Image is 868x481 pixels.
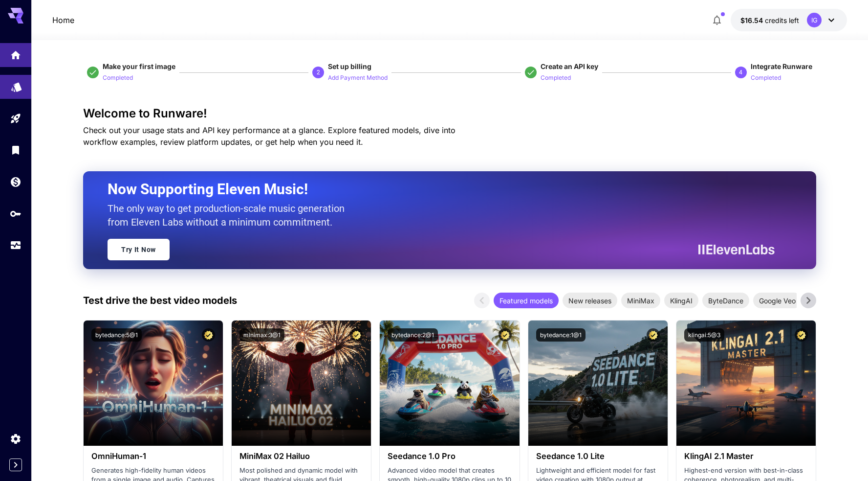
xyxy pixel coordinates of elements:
[751,73,781,83] p: Completed
[751,71,781,83] button: Completed
[494,296,559,306] span: Featured models
[647,328,660,342] button: Certified Model – Vetted for best performance and includes a commercial license.
[350,328,363,342] button: Certified Model – Vetted for best performance and includes a commercial license.
[795,328,808,342] button: Certified Model – Vetted for best performance and includes a commercial license.
[664,293,698,308] div: KlingAI
[563,296,617,306] span: New releases
[10,433,22,445] div: Settings
[807,13,822,27] div: IG
[621,296,660,306] span: MiniMax
[103,62,175,70] span: Make your first image
[328,73,388,83] p: Add Payment Method
[536,328,586,342] button: bytedance:1@1
[751,62,812,70] span: Integrate Runware
[103,71,133,83] button: Completed
[740,15,799,25] div: $16.54235
[702,296,749,306] span: ByteDance
[753,296,802,306] span: Google Veo
[108,239,170,260] a: Try It Now
[83,293,237,308] p: Test drive the best video models
[10,46,22,58] div: Home
[317,68,320,77] p: 2
[83,107,816,120] h3: Welcome to Runware!
[676,321,816,446] img: alt
[52,14,74,26] nav: breadcrumb
[684,328,724,342] button: klingai:5@3
[328,62,371,70] span: Set up billing
[103,73,133,83] p: Completed
[702,293,749,308] div: ByteDance
[232,321,371,446] img: alt
[10,207,22,220] div: API Keys
[739,68,742,77] p: 4
[108,202,352,229] p: The only way to get production-scale music generation from Eleven Labs without a minimum commitment.
[388,328,438,342] button: bytedance:2@1
[83,125,456,147] span: Check out your usage stats and API key performance at a glance. Explore featured models, dive int...
[10,144,22,156] div: Library
[499,328,512,342] button: Certified Model – Vetted for best performance and includes a commercial license.
[10,176,22,188] div: Wallet
[108,180,767,199] h2: Now Supporting Eleven Music!
[684,452,808,461] h3: KlingAI 2.1 Master
[536,452,660,461] h3: Seedance 1.0 Lite
[9,458,22,471] button: Expand sidebar
[541,73,571,83] p: Completed
[528,321,668,446] img: alt
[52,14,74,26] a: Home
[380,321,519,446] img: alt
[494,293,559,308] div: Featured models
[740,16,765,24] span: $16.54
[239,452,363,461] h3: MiniMax 02 Hailuo
[91,328,142,342] button: bytedance:5@1
[10,239,22,252] div: Usage
[541,71,571,83] button: Completed
[328,71,388,83] button: Add Payment Method
[541,62,598,70] span: Create an API key
[753,293,802,308] div: Google Veo
[202,328,215,342] button: Certified Model – Vetted for best performance and includes a commercial license.
[563,293,617,308] div: New releases
[10,113,22,125] div: Playground
[11,78,22,90] div: Models
[664,296,698,306] span: KlingAI
[84,321,223,446] img: alt
[91,452,215,461] h3: OmniHuman‑1
[731,9,847,31] button: $16.54235IG
[621,293,660,308] div: MiniMax
[388,452,511,461] h3: Seedance 1.0 Pro
[765,16,799,24] span: credits left
[239,328,284,342] button: minimax:3@1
